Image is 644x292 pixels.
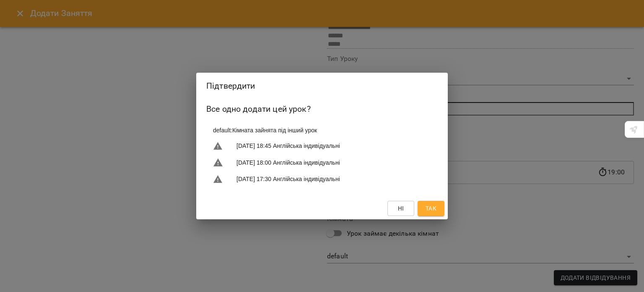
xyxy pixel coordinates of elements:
[426,203,436,213] span: Так
[206,123,438,138] li: default : Кімната зайнята під інший урок
[206,138,438,155] li: [DATE] 18:45 Англійська індивідуальні
[206,154,438,171] li: [DATE] 18:00 Англійська індивідуальні
[206,171,438,188] li: [DATE] 17:30 Англійська індивідуальні
[398,203,404,213] span: Ні
[418,201,444,216] button: Так
[206,103,438,116] h6: Все одно додати цей урок?
[206,79,438,92] h2: Підтвердити
[387,201,414,216] button: Ні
